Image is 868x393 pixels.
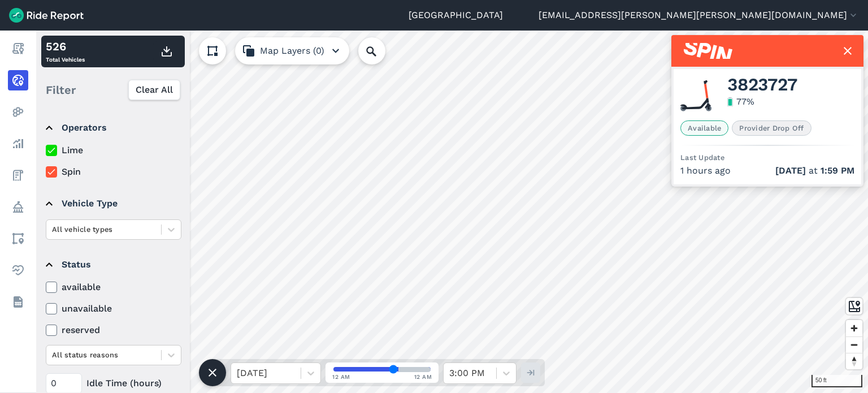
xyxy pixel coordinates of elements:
[727,78,797,92] span: 3823727
[846,353,862,369] button: Reset bearing to north
[680,80,711,111] img: Spin scooter
[46,249,180,280] summary: Status
[8,260,28,280] a: Health
[8,102,28,122] a: Heatmaps
[46,38,85,65] div: Total Vehicles
[539,8,859,22] button: [EMAIL_ADDRESS][PERSON_NAME][PERSON_NAME][DOMAIN_NAME]
[46,280,181,294] label: available
[8,38,28,59] a: Report
[414,373,432,381] span: 12 AM
[235,37,349,64] button: Map Layers (0)
[8,165,28,185] a: Fees
[680,120,728,136] span: Available
[8,292,28,312] a: Datasets
[8,228,28,249] a: Areas
[775,164,854,178] span: at
[46,165,181,179] label: Spin
[46,188,180,219] summary: Vehicle Type
[46,38,85,55] div: 526
[8,197,28,217] a: Policy
[680,164,854,178] div: 1 hours ago
[732,120,811,136] span: Provider Drop Off
[46,112,180,144] summary: Operators
[775,165,806,176] span: [DATE]
[846,336,862,353] button: Zoom out
[684,43,732,59] img: Spin
[680,153,724,162] span: Last Update
[9,8,84,23] img: Ride Report
[46,323,181,337] label: reserved
[36,31,868,393] canvas: Map
[128,80,180,100] button: Clear All
[8,133,28,154] a: Analyze
[46,144,181,157] label: Lime
[846,320,862,336] button: Zoom in
[409,8,503,22] a: [GEOGRAPHIC_DATA]
[8,70,28,90] a: Realtime
[332,373,350,381] span: 12 AM
[41,72,185,107] div: Filter
[46,302,181,316] label: unavailable
[736,95,754,109] div: 77 %
[821,165,854,176] span: 1:59 PM
[811,375,862,387] div: 50 ft
[136,83,173,97] span: Clear All
[358,37,403,64] input: Search Location or Vehicles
